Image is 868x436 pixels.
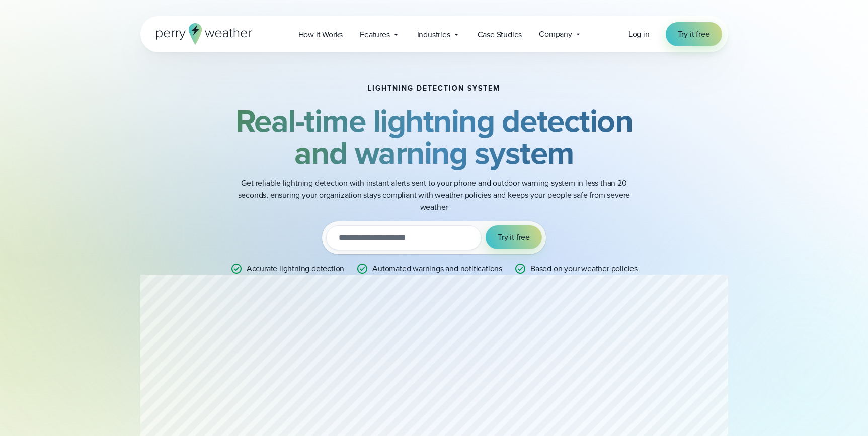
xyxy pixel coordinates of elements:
span: Log in [628,28,650,40]
span: Industries [417,29,450,41]
span: Company [539,28,572,40]
a: Case Studies [469,24,531,45]
a: Try it free [666,22,722,46]
strong: Real-time lightning detection and warning system [235,97,633,177]
p: Based on your weather policies [530,263,638,275]
p: Get reliable lightning detection with instant alerts sent to your phone and outdoor warning syste... [233,177,636,213]
span: Try it free [498,231,530,243]
p: Accurate lightning detection [247,263,344,275]
span: Features [360,29,389,41]
a: Log in [628,28,650,40]
span: How it Works [298,29,343,41]
a: How it Works [290,24,352,45]
button: Try it free [486,225,542,249]
h1: Lightning detection system [368,84,500,93]
span: Case Studies [478,29,522,41]
span: Try it free [678,28,710,40]
p: Automated warnings and notifications [372,263,502,275]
